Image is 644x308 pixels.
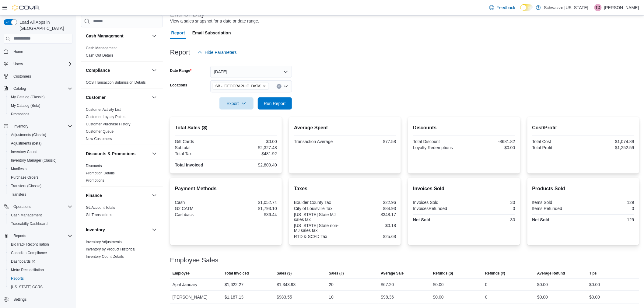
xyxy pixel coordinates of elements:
span: Report [171,27,185,39]
a: Inventory Adjustments [86,240,122,244]
span: SB - [GEOGRAPHIC_DATA] [215,83,261,89]
a: My Catalog (Classic) [9,93,47,101]
div: Cash Management [81,44,163,61]
span: Sales (#) [329,271,344,276]
span: Export [223,97,250,110]
div: $1,187.13 [225,293,243,301]
span: Tips [590,271,597,276]
button: Inventory Manager (Classic) [6,156,75,165]
div: -$681.82 [465,139,515,144]
span: My Catalog (Classic) [11,95,45,100]
span: Manifests [11,166,26,171]
a: Adjustments (Classic) [9,131,49,138]
button: Catalog [1,84,75,93]
button: [DATE] [210,66,292,78]
strong: Net Sold [532,217,550,222]
div: Invoices Sold [413,200,463,205]
a: Promotions [86,178,104,183]
span: Transfers [9,191,72,198]
button: Inventory [86,227,149,233]
div: Thomas Diperna [594,4,602,11]
span: Transfers (Classic) [9,182,72,190]
h3: Report [170,49,190,56]
label: Locations [170,83,187,88]
a: Discounts [86,164,102,168]
div: RTD & SCFD Tax [294,234,344,239]
h3: Employee Sales [170,257,219,264]
span: Feedback [497,5,515,11]
span: Customer Loyalty Points [86,114,125,119]
button: Adjustments (beta) [6,139,75,148]
div: Transaction Average [294,139,344,144]
span: Settings [13,297,26,302]
p: [PERSON_NAME] [604,4,639,11]
div: Finance [81,204,163,221]
div: 129 [584,200,634,205]
div: Loyalty Redemptions [413,145,463,150]
span: BioTrack Reconciliation [11,242,49,247]
span: My Catalog (Classic) [9,93,72,101]
a: Metrc Reconciliation [9,266,46,274]
span: Inventory Count [9,148,72,156]
button: Operations [1,202,75,211]
div: Total Profit [532,145,582,150]
span: Reports [9,275,72,282]
span: TD [596,4,600,11]
div: $1,052.74 [227,200,277,205]
div: April January [170,278,222,291]
button: Reports [6,274,75,283]
span: Purchase Orders [11,175,39,180]
div: 129 [584,217,634,222]
span: Adjustments (Classic) [9,131,72,138]
button: Finance [151,192,158,199]
span: Users [13,61,23,66]
div: $0.00 [590,281,600,288]
span: My Catalog (Beta) [9,102,72,109]
span: Metrc Reconciliation [9,266,72,274]
span: Home [13,49,23,54]
span: Total Invoiced [225,271,249,276]
p: Schwazze [US_STATE] [544,4,588,11]
span: Cash Management [11,213,42,218]
span: Operations [11,203,72,210]
a: Cash Management [9,212,44,219]
a: [US_STATE] CCRS [9,283,45,291]
h3: Discounts & Promotions [86,151,135,157]
button: My Catalog (Classic) [6,93,75,101]
h2: Invoices Sold [413,185,515,192]
button: Transfers [6,190,75,199]
span: Canadian Compliance [9,249,72,257]
div: $36.44 [227,212,277,217]
a: Customer Queue [86,129,114,134]
span: New Customers [86,136,112,141]
button: Open list of options [283,84,288,89]
a: GL Account Totals [86,205,115,210]
button: Cash Management [6,211,75,219]
h3: Inventory [86,227,105,233]
button: Run Report [258,97,292,110]
div: $0.00 [537,293,548,301]
div: $0.18 [346,223,396,228]
span: Dashboards [11,259,35,264]
span: Inventory by Product Historical [86,247,135,252]
span: Traceabilty Dashboard [9,220,72,227]
button: Customers [1,72,75,81]
a: My Catalog (Beta) [9,102,43,109]
div: $0.00 [465,145,515,150]
button: Inventory [1,122,75,131]
span: Inventory Count Details [86,254,124,259]
div: Cash [175,200,225,205]
button: Users [1,60,75,68]
span: Transfers [11,192,26,197]
div: G2 CATM [175,206,225,211]
span: Inventory [13,124,28,129]
div: [US_STATE] State non-MJ sales tax [294,223,344,233]
div: 30 [465,200,515,205]
div: $0.00 [433,293,444,301]
button: Users [11,60,25,68]
a: Canadian Compliance [9,249,49,257]
a: Customers [11,73,33,80]
strong: Net Sold [413,217,430,222]
button: Customer [151,94,158,101]
label: Date Range [170,68,192,73]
